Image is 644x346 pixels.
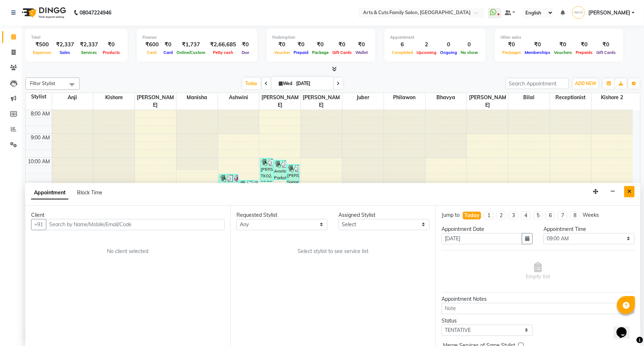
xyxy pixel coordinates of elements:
[175,41,207,49] div: ₹1,737
[80,3,111,23] b: 08047224946
[614,317,637,339] iframe: chat widget
[526,262,550,280] span: Empty list
[240,50,251,55] span: Due
[142,34,252,41] div: Finance
[27,158,52,165] div: 10:00 AM
[211,50,235,55] span: Petty cash
[30,134,52,142] div: 9:00 AM
[496,211,506,220] li: 2
[27,182,52,189] div: 11:00 AM
[162,50,175,55] span: Card
[574,41,594,49] div: ₹0
[101,41,122,49] div: ₹0
[588,9,630,17] span: [PERSON_NAME]
[292,41,310,49] div: ₹0
[533,211,543,220] li: 5
[415,41,438,49] div: 2
[272,41,292,49] div: ₹0
[543,225,635,233] div: Appointment Time
[330,41,354,49] div: ₹0
[77,189,102,196] span: Block Time
[342,93,384,102] span: Juber
[236,211,328,219] div: Requested Stylist
[219,174,238,183] div: [PERSON_NAME], TK04, 10:40 AM-11:05 AM, WOMEN HAIR WASH & BLAST DRY
[583,211,599,219] div: Weeks
[298,248,368,255] span: Select stylist to see service list
[77,41,101,49] div: ₹2,337
[500,34,618,41] div: Other sales
[438,41,459,49] div: 0
[135,93,176,110] span: [PERSON_NAME]
[277,81,294,86] span: Wed
[459,50,480,55] span: No show
[272,34,370,41] div: Redemption
[570,211,580,220] li: 8
[500,41,523,49] div: ₹0
[260,159,273,182] div: [PERSON_NAME], TK02, 10:00 AM-11:00 AM, MEN HAIR CUT,MEN SHAVE \ TRIM \ [PERSON_NAME],FOOT MASSAG...
[294,78,330,89] input: 2025-09-03
[426,93,467,102] span: Bhavya
[101,50,122,55] span: Products
[438,50,459,55] span: Ongoing
[31,50,53,55] span: Expenses
[500,50,523,55] span: Packages
[145,50,159,55] span: Cash
[292,50,310,55] span: Prepaid
[442,211,460,219] div: Jump to
[31,41,53,49] div: ₹500
[354,50,370,55] span: Wallet
[624,186,635,197] button: Close
[175,50,207,55] span: Online/Custom
[552,41,574,49] div: ₹0
[142,41,162,49] div: ₹600
[79,50,99,55] span: Services
[546,211,555,220] li: 6
[218,93,259,102] span: Ashwini
[558,211,567,220] li: 7
[552,50,574,55] span: Vouchers
[390,34,480,41] div: Appointment
[58,50,72,55] span: Sales
[594,41,618,49] div: ₹0
[287,165,299,187] div: [PERSON_NAME] Sarjapura, TK05, 10:15 AM-11:15 AM, MEN HAIR CUT,MEN SHAVE \ TRIM \ [PERSON_NAME],M...
[30,80,55,86] span: Filter Stylist
[31,211,225,219] div: Client
[594,50,618,55] span: Gift Cards
[176,93,218,102] span: Manisha
[442,233,522,244] input: yyyy-mm-dd
[301,93,342,110] span: [PERSON_NAME]
[31,219,46,230] button: +91
[53,41,77,49] div: ₹2,337
[506,78,569,89] input: Search Appointment
[464,212,479,219] div: Today
[572,6,585,19] img: RACHANA
[384,93,425,102] span: Philawon
[31,186,68,199] span: Appointment
[272,50,292,55] span: Voucher
[574,50,594,55] span: Prepaids
[354,41,370,49] div: ₹0
[575,81,596,86] span: ADD NEW
[523,50,552,55] span: Memberships
[239,41,252,49] div: ₹0
[310,50,330,55] span: Package
[310,41,330,49] div: ₹0
[509,211,518,220] li: 3
[26,93,52,101] div: Stylist
[390,50,415,55] span: Completed
[415,50,438,55] span: Upcoming
[207,41,239,49] div: ₹2,66,685
[338,211,430,219] div: Assigned Stylist
[274,160,286,180] div: Amrita Parkelite, TK01, 10:05 AM-10:55 AM, MEN HAIR CUT,MEN SHAVE \ TRIM \ [PERSON_NAME]
[523,41,552,49] div: ₹0
[550,93,591,102] span: Receptionist
[30,110,52,118] div: 8:00 AM
[442,295,635,303] div: Appointment Notes
[243,78,261,89] span: Today
[52,93,93,102] span: Anji
[459,41,480,49] div: 0
[573,79,598,89] button: ADD NEW
[592,93,633,102] span: Kishore 2
[484,211,494,220] li: 1
[390,41,415,49] div: 6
